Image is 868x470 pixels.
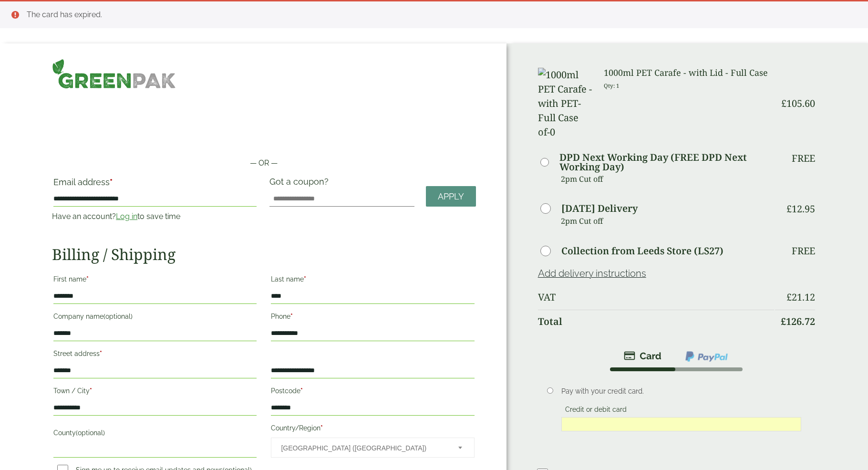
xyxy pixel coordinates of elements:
[116,212,137,221] a: Log in
[269,177,332,191] label: Got a coupon?
[538,268,646,279] a: Add delivery instructions
[604,68,774,78] h3: 1000ml PET Carafe - with Lid - Full Case
[781,97,786,110] span: £
[53,347,257,363] label: Street address
[52,127,475,146] iframe: Secure payment button frame
[561,204,638,213] label: [DATE] Delivery
[52,245,475,263] h2: Billing / Shipping
[304,275,306,283] abbr: required
[538,68,593,139] img: 1000ml PET Carafe - with PET-Full Case of-0
[792,245,815,257] p: Free
[271,438,474,458] span: Country/Region
[786,291,792,303] span: £
[561,246,723,256] label: Collection from Leeds Store (LS27)
[426,186,476,207] a: Apply
[52,59,176,89] img: GreenPak Supplies
[538,286,774,309] th: VAT
[271,421,474,438] label: Country/Region
[52,157,475,169] p: — OR —
[271,272,474,289] label: Last name
[90,387,92,395] abbr: required
[792,153,815,164] p: Free
[53,178,257,191] label: Email address
[110,177,113,187] abbr: required
[561,172,774,186] p: 2pm Cut off
[624,350,661,362] img: stripe.png
[76,429,105,437] span: (optional)
[786,291,815,303] bdi: 21.12
[100,350,102,357] abbr: required
[538,310,774,333] th: Total
[103,313,133,320] span: (optional)
[320,424,323,432] abbr: required
[564,420,798,428] iframe: Secure card payment input frame
[281,438,445,458] span: United Kingdom (UK)
[561,406,630,416] label: Credit or debit card
[786,202,792,215] span: £
[53,426,257,442] label: County
[53,310,257,326] label: Company name
[86,275,89,283] abbr: required
[604,82,620,89] small: Qty: 1
[561,214,774,228] p: 2pm Cut off
[786,202,815,215] bdi: 12.95
[300,387,303,395] abbr: required
[559,153,774,172] label: DPD Next Working Day (FREE DPD Next Working Day)
[781,315,786,328] span: £
[781,315,815,328] bdi: 126.72
[438,191,464,202] span: Apply
[53,384,257,400] label: Town / City
[52,211,258,222] p: Have an account? to save time
[271,384,474,400] label: Postcode
[271,310,474,326] label: Phone
[290,313,293,320] abbr: required
[561,386,801,397] p: Pay with your credit card.
[781,97,815,110] bdi: 105.60
[684,350,729,363] img: ppcp-gateway.png
[53,272,257,289] label: First name
[27,9,853,21] li: The card has expired.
